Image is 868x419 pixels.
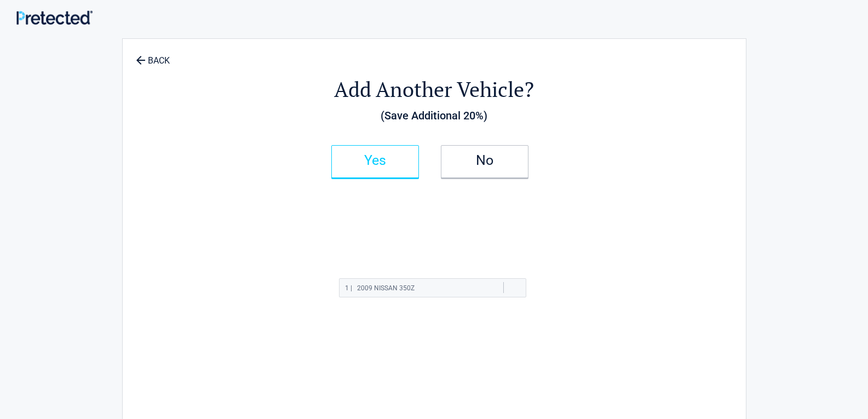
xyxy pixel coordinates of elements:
[183,76,686,104] h2: Add Another Vehicle?
[134,46,172,65] a: BACK
[345,282,415,295] h2: 2009 Nissan 350Z
[345,284,352,292] span: 1 |
[16,10,93,24] img: Main Logo
[343,157,407,164] h2: Yes
[511,284,518,291] a: Delete
[183,106,686,125] h3: (Save Additional 20%)
[452,157,517,164] h2: No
